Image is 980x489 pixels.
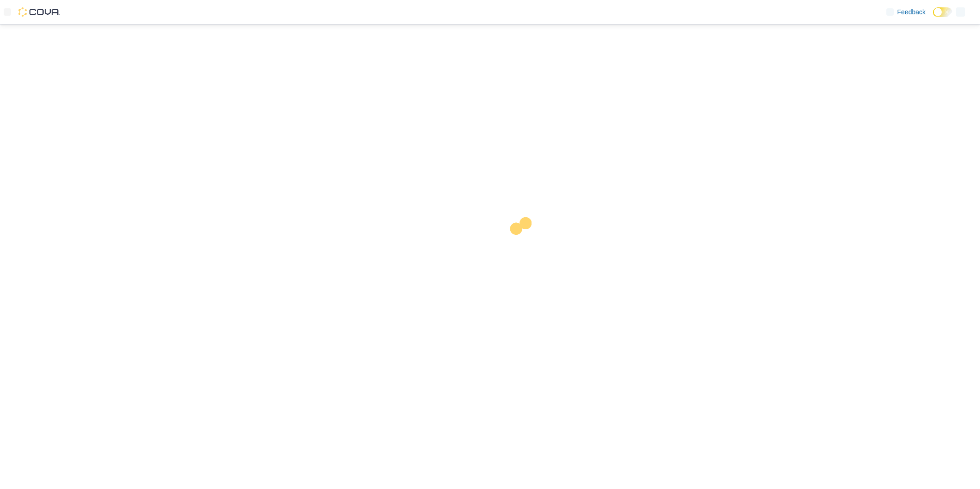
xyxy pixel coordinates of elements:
a: Feedback [883,3,929,21]
span: Feedback [897,7,926,17]
input: Dark Mode [933,7,952,17]
img: Cova [18,7,60,17]
img: cova-loader [490,210,559,280]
